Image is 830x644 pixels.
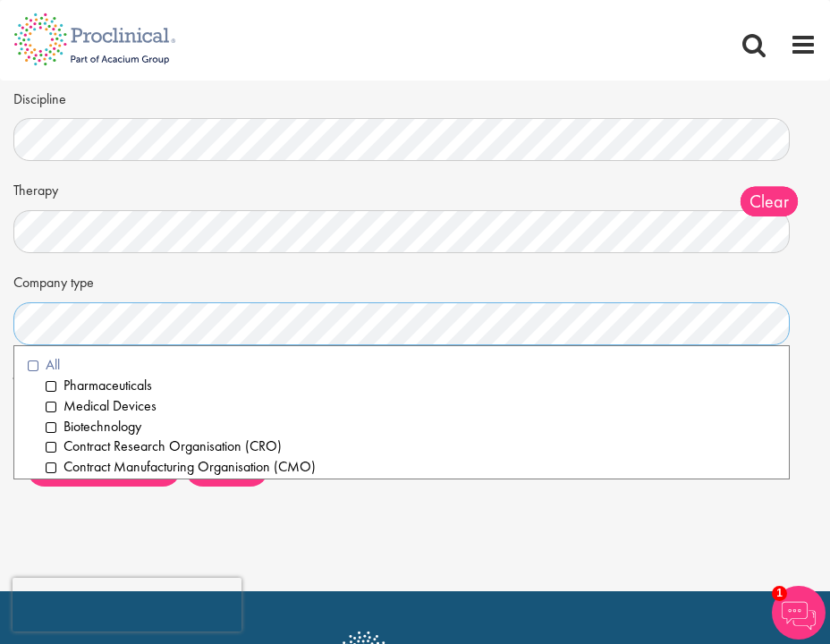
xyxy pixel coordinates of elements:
span: 1 [772,586,787,601]
li: Health Care [46,478,775,498]
span: Clear [741,187,798,216]
label: Therapy [13,174,58,201]
img: Chatbot [772,586,826,640]
li: Medical Devices [46,396,775,417]
li: All [28,355,775,376]
li: Contract Manufacturing Organisation (CMO) [46,457,775,478]
li: Biotechnology [46,417,775,437]
label: Company type [13,267,94,293]
li: Pharmaceuticals [46,376,775,396]
li: Contract Research Organisation (CRO) [46,436,775,457]
iframe: reCAPTCHA [13,578,241,631]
